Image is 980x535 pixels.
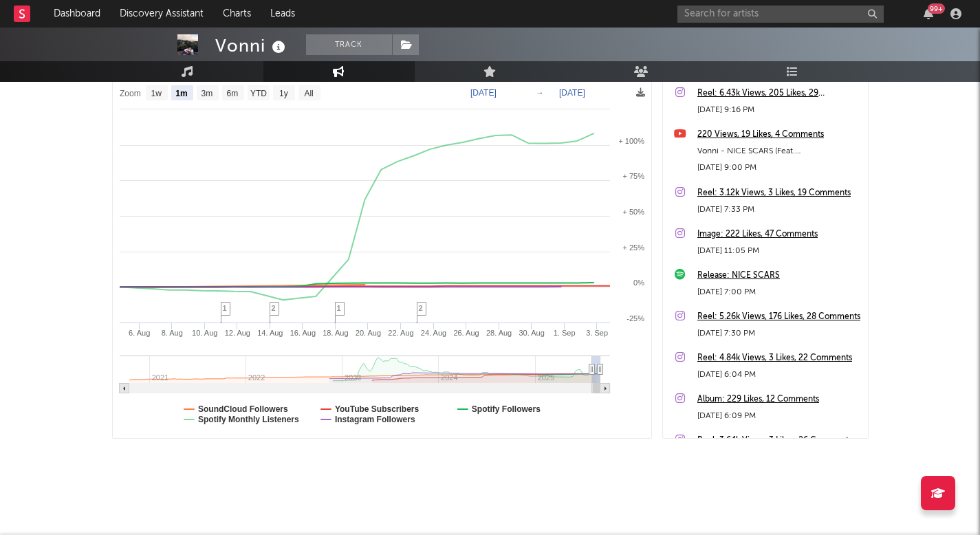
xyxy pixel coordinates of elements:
text: 6. Aug [129,329,150,337]
text: 8. Aug [161,329,182,337]
div: [DATE] 6:04 PM [697,367,861,383]
text: [DATE] [559,88,585,98]
span: 1 [337,304,341,312]
text: + 50% [622,208,644,216]
text: 12. Aug [224,329,250,337]
text: 28. Aug [486,329,511,337]
a: Release: NICE SCARS [697,267,861,284]
text: 24. Aug [420,329,446,337]
a: Reel: 5.26k Views, 176 Likes, 28 Comments [697,309,861,325]
div: [DATE] 7:33 PM [697,201,861,218]
div: [DATE] 9:16 PM [697,102,861,118]
div: [DATE] 11:05 PM [697,243,861,259]
text: 1y [279,89,288,98]
button: 99+ [924,8,933,19]
text: YouTube Subscribers [334,404,419,414]
text: SoundCloud Followers [198,404,288,414]
text: 1. Sep [553,329,575,337]
text: 6m [226,89,238,98]
a: Reel: 6.43k Views, 205 Likes, 29 Comments [697,85,861,102]
input: Search for artists [677,6,884,23]
button: Track [306,34,392,55]
text: 10. Aug [192,329,217,337]
a: Reel: 4.84k Views, 3 Likes, 22 Comments [697,350,861,367]
div: Vonni [215,34,289,57]
span: 2 [419,304,423,312]
text: 30. Aug [519,329,544,337]
text: 3. Sep [586,329,608,337]
text: -25% [627,314,644,323]
text: 22. Aug [388,329,413,337]
a: Reel: 3.64k Views, 3 Likes, 26 Comments [697,433,861,449]
div: [DATE] 7:30 PM [697,325,861,342]
div: 99 + [928,3,945,14]
div: [DATE] 9:00 PM [697,160,861,176]
text: + 75% [622,172,644,180]
text: 20. Aug [355,329,380,337]
div: [DATE] 6:09 PM [697,408,861,424]
span: 1 [223,304,227,312]
text: YTD [250,89,266,98]
a: Album: 229 Likes, 12 Comments [697,391,861,408]
text: 16. Aug [290,329,315,337]
text: + 100% [618,137,644,145]
div: Vonni - NICE SCARS (Feat. [PERSON_NAME]) (Official Music Video) [697,143,861,160]
text: 1w [151,89,162,98]
text: Zoom [120,89,141,98]
text: Spotify Monthly Listeners [198,415,299,424]
text: → [536,88,544,98]
text: 3m [201,89,213,98]
text: 1m [175,89,187,98]
text: 14. Aug [257,329,283,337]
a: Image: 222 Likes, 47 Comments [697,226,861,243]
text: 26. Aug [453,329,479,337]
text: Instagram Followers [334,415,415,424]
a: Reel: 3.12k Views, 3 Likes, 19 Comments [697,185,861,201]
div: [DATE] 7:00 PM [697,284,861,301]
text: + 25% [622,243,644,252]
span: 2 [272,304,276,312]
text: [DATE] [470,88,497,98]
a: 220 Views, 19 Likes, 4 Comments [697,127,861,143]
text: All [304,89,313,98]
text: Spotify Followers [471,404,540,414]
text: 18. Aug [323,329,348,337]
text: 0% [633,279,644,287]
